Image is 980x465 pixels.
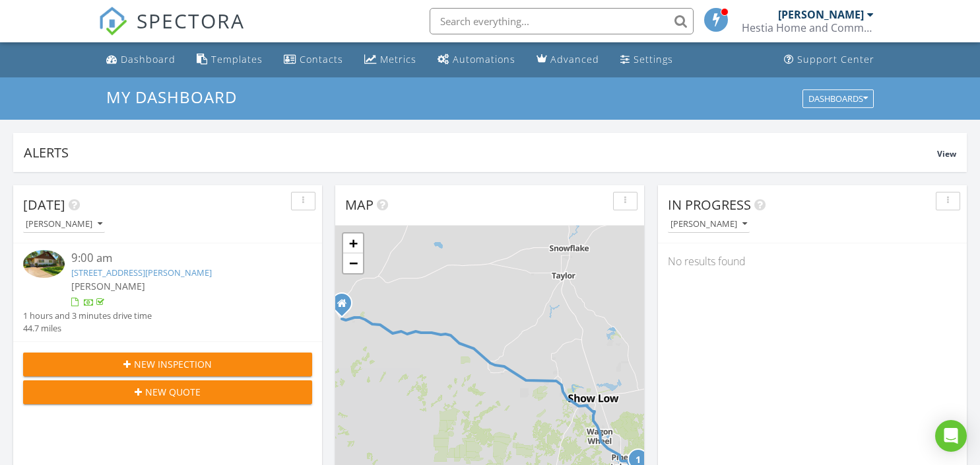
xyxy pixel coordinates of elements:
[802,89,874,108] button: Dashboards
[343,253,363,273] a: Zoom out
[121,53,176,65] div: Dashboard
[71,250,288,267] div: 9:00 am
[345,196,374,214] span: Map
[106,86,237,108] span: My Dashboard
[23,322,152,335] div: 44.7 miles
[742,21,874,34] div: Hestia Home and Commercial Inspections
[937,148,956,159] span: View
[432,48,521,72] a: Automations (Basic)
[23,353,312,376] button: New Inspection
[615,48,678,72] a: Settings
[23,380,312,404] button: New Quote
[98,18,245,46] a: SPECTORA
[531,48,604,72] a: Advanced
[342,303,350,311] div: P.O. Box 2418 , Overgaard AZ 85933
[668,216,750,233] button: [PERSON_NAME]
[23,216,105,233] button: [PERSON_NAME]
[380,53,416,65] div: Metrics
[23,310,152,322] div: 1 hours and 3 minutes drive time
[26,220,102,229] div: [PERSON_NAME]
[430,8,694,34] input: Search everything...
[145,385,201,399] span: New Quote
[779,48,880,72] a: Support Center
[343,233,363,253] a: Zoom in
[191,48,268,72] a: Templates
[778,8,864,21] div: [PERSON_NAME]
[300,53,343,65] div: Contacts
[636,456,641,465] i: 1
[670,220,747,229] div: [PERSON_NAME]
[211,53,263,65] div: Templates
[668,196,751,214] span: In Progress
[71,280,145,292] span: [PERSON_NAME]
[797,53,874,65] div: Support Center
[278,48,348,72] a: Contacts
[98,7,127,36] img: The Best Home Inspection Software - Spectora
[23,196,65,214] span: [DATE]
[359,48,422,72] a: Metrics
[550,53,599,65] div: Advanced
[453,53,515,65] div: Automations
[71,267,212,278] a: [STREET_ADDRESS][PERSON_NAME]
[134,357,212,371] span: New Inspection
[808,94,868,103] div: Dashboards
[23,250,312,335] a: 9:00 am [STREET_ADDRESS][PERSON_NAME] [PERSON_NAME] 1 hours and 3 minutes drive time 44.7 miles
[935,420,967,452] div: Open Intercom Messenger
[634,53,673,65] div: Settings
[23,250,65,278] img: 9349085%2Fcover_photos%2FTccUiaLRyKsV4WJIfOWI%2Fsmall.webp
[137,7,245,34] span: SPECTORA
[658,243,967,279] div: No results found
[101,48,181,72] a: Dashboard
[24,144,937,161] div: Alerts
